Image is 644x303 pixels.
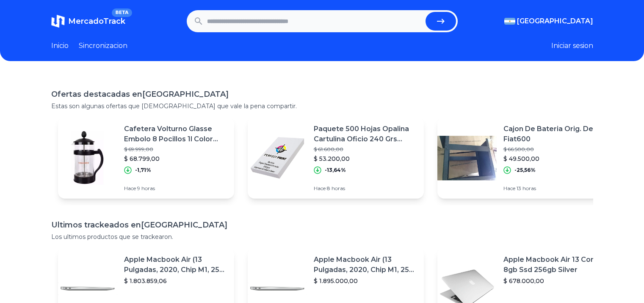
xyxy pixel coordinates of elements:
[503,124,607,144] p: Cajon De Bateria Orig. De Fiat600
[124,124,227,144] p: Cafetera Volturno Glasse Embolo 8 Pocillos 1l Color Negro
[314,185,417,192] p: Hace 8 horas
[135,167,151,174] p: -1,71%
[437,128,497,188] img: Featured image
[51,41,69,51] a: Inicio
[248,117,424,199] a: Featured imagePaquete 500 Hojas Opalina Cartulina Oficio 240 Grs Chambril$ 61.600,00$ 53.200,00-1...
[58,117,234,199] a: Featured imageCafetera Volturno Glasse Embolo 8 Pocillos 1l Color Negro$ 69.999,00$ 68.799,00-1,7...
[503,185,607,192] p: Hace 13 horas
[112,8,132,17] span: BETA
[58,128,117,188] img: Featured image
[437,117,614,199] a: Featured imageCajon De Bateria Orig. De Fiat600$ 66.500,00$ 49.500,00-25,56%Hace 13 horas
[124,185,227,192] p: Hace 9 horas
[124,154,227,163] p: $ 68.799,00
[248,128,307,188] img: Featured image
[124,277,227,285] p: $ 1.803.859,06
[514,167,536,174] p: -25,56%
[51,233,593,241] p: Los ultimos productos que se trackearon.
[51,14,125,28] a: MercadoTrackBETA
[325,167,346,174] p: -13,64%
[51,219,593,231] h1: Ultimos trackeados en [GEOGRAPHIC_DATA]
[517,16,593,26] span: [GEOGRAPHIC_DATA]
[551,41,593,51] button: Iniciar sesion
[124,146,227,153] p: $ 69.999,00
[503,154,607,163] p: $ 49.500,00
[68,17,125,26] span: MercadoTrack
[503,146,607,153] p: $ 66.500,00
[124,255,227,275] p: Apple Macbook Air (13 Pulgadas, 2020, Chip M1, 256 Gb De Ssd, 8 Gb De Ram) - Plata
[51,88,593,100] h1: Ofertas destacadas en [GEOGRAPHIC_DATA]
[504,18,515,25] img: Argentina
[314,277,417,285] p: $ 1.895.000,00
[314,124,417,144] p: Paquete 500 Hojas Opalina Cartulina Oficio 240 Grs Chambril
[51,102,593,110] p: Estas son algunas ofertas que [DEMOGRAPHIC_DATA] que vale la pena compartir.
[51,14,65,28] img: MercadoTrack
[503,277,607,285] p: $ 678.000,00
[79,41,127,51] a: Sincronizacion
[503,255,607,275] p: Apple Macbook Air 13 Core I5 8gb Ssd 256gb Silver
[314,154,417,163] p: $ 53.200,00
[504,16,593,26] button: [GEOGRAPHIC_DATA]
[314,146,417,153] p: $ 61.600,00
[314,255,417,275] p: Apple Macbook Air (13 Pulgadas, 2020, Chip M1, 256 Gb De Ssd, 8 Gb De Ram) - Plata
